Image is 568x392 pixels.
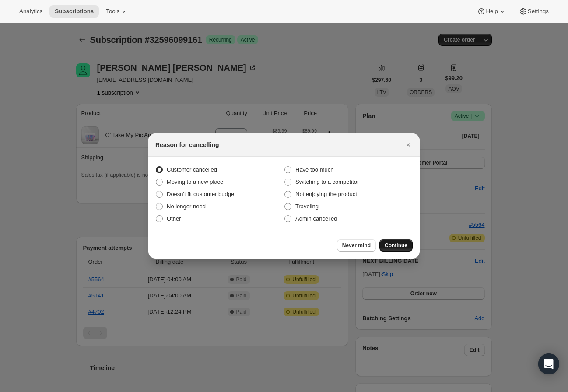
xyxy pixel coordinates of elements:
div: Open Intercom Messenger [538,353,559,374]
span: Customer cancelled [167,166,217,173]
span: Switching to a competitor [295,178,359,185]
button: Never mind [337,239,376,252]
button: Analytics [14,5,48,17]
span: Have too much [295,166,333,173]
span: Traveling [295,203,319,210]
span: Moving to a new place [167,178,223,185]
button: Continue [379,239,413,252]
span: Other [167,215,181,222]
span: Subscriptions [55,8,94,15]
span: Settings [528,8,549,15]
h2: Reason for cancelling [155,140,219,149]
span: Admin cancelled [295,215,337,222]
button: Help [472,5,512,17]
span: Help [486,8,498,15]
span: Continue [385,242,407,249]
span: Analytics [19,8,42,15]
button: Settings [514,5,554,17]
button: Tools [101,5,133,17]
span: Tools [106,8,119,15]
button: Close [402,139,414,151]
span: Not enjoying the product [295,191,357,197]
span: Never mind [342,242,371,249]
span: No longer need [167,203,206,210]
button: Subscriptions [49,5,99,17]
span: Doesn't fit customer budget [167,191,236,197]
